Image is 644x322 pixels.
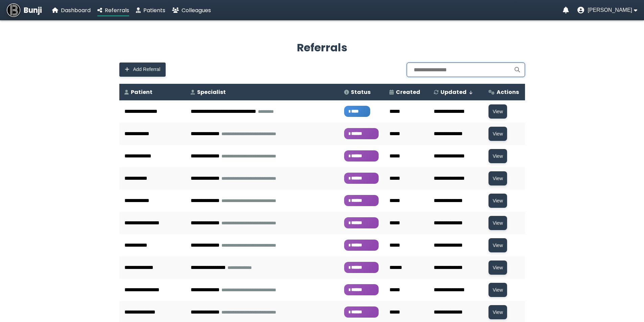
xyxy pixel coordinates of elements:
[61,6,91,14] span: Dashboard
[488,261,507,275] button: View
[186,84,339,100] th: Specialist
[488,127,507,141] button: View
[136,6,165,15] a: Patients
[488,305,507,319] button: View
[339,84,384,100] th: Status
[488,238,507,252] button: View
[488,194,507,208] button: View
[97,6,129,15] a: Referrals
[24,5,42,16] span: Bunji
[133,67,161,72] span: Add Referral
[7,3,42,17] a: Bunji
[483,84,525,100] th: Actions
[105,6,129,14] span: Referrals
[429,84,484,100] th: Updated
[488,283,507,297] button: View
[119,63,166,77] button: Add Referral
[182,6,211,14] span: Colleagues
[143,6,165,14] span: Patients
[577,7,637,14] button: User menu
[119,40,525,56] h2: Referrals
[119,84,186,100] th: Patient
[488,149,507,163] button: View
[488,171,507,185] button: View
[488,104,507,119] button: View
[172,6,211,15] a: Colleagues
[563,7,569,14] a: Notifications
[488,216,507,230] button: View
[384,84,429,100] th: Created
[588,7,632,13] span: [PERSON_NAME]
[7,3,20,17] img: Bunji Dental Referral Management
[52,6,91,15] a: Dashboard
